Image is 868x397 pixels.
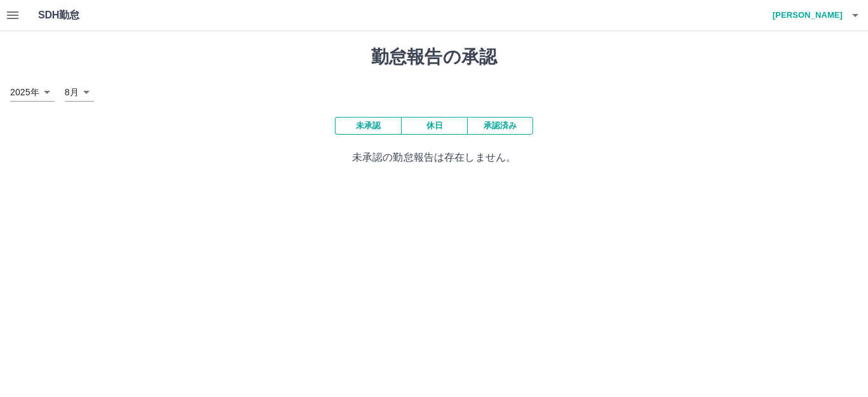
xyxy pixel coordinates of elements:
p: 未承認の勤怠報告は存在しません。 [10,150,858,165]
div: 2025年 [10,83,55,102]
h1: 勤怠報告の承認 [10,46,858,68]
button: 休日 [401,117,467,135]
div: 8月 [65,83,94,102]
button: 承認済み [467,117,533,135]
button: 未承認 [335,117,401,135]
